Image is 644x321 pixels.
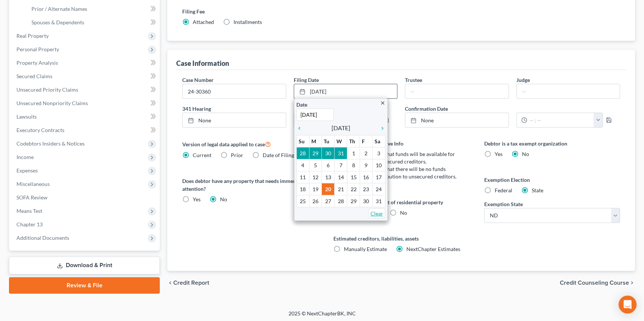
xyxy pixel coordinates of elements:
span: Executory Contracts [16,127,64,133]
a: Executory Contracts [10,123,160,137]
label: Statistical/Administrative Info [333,140,469,147]
span: Income [16,154,34,160]
span: Property Analysis [16,59,58,66]
th: Sa [372,135,385,147]
td: 1 [347,147,360,159]
label: Trustee [405,76,422,84]
span: [DATE] [332,123,350,132]
span: Expenses [16,167,38,174]
td: 31 [335,147,347,159]
td: 15 [347,171,360,183]
span: Means Test [16,208,42,214]
td: 22 [347,183,360,195]
label: Case Number [182,76,214,84]
a: Review & File [9,277,160,294]
td: 28 [296,147,309,159]
td: 2 [360,147,372,159]
td: 8 [347,159,360,171]
span: Yes [495,151,503,157]
td: 14 [335,171,347,183]
a: Secured Claims [10,70,160,83]
label: Debtor resides as tenant of residential property [333,198,469,206]
a: SOFA Review [10,191,160,204]
i: chevron_left [296,125,306,131]
span: Prior / Alternate Names [31,6,87,12]
span: Attached [193,19,214,25]
span: Federal [495,187,512,193]
td: 7 [335,159,347,171]
i: chevron_right [629,280,635,286]
a: Clear [369,208,385,218]
span: Personal Property [16,46,59,52]
td: 20 [322,183,335,195]
a: Lawsuits [10,110,160,123]
th: F [360,135,372,147]
div: Case Information [176,59,229,68]
td: 27 [322,195,335,207]
label: Date [296,101,307,108]
td: 23 [360,183,372,195]
td: 9 [360,159,372,171]
th: Su [296,135,309,147]
a: close [380,98,385,107]
td: 16 [360,171,372,183]
span: No [400,210,407,216]
span: Credit Report [173,280,209,286]
span: Spouses & Dependents [31,19,84,25]
i: chevron_left [167,280,173,286]
label: 341 Hearing [178,105,401,113]
td: 3 [372,147,385,159]
span: Unsecured Priority Claims [16,86,78,93]
a: Unsecured Nonpriority Claims [10,97,160,110]
label: Estimated creditors, liabilities, assets [333,235,469,242]
a: chevron_right [376,123,385,132]
td: 29 [309,147,322,159]
td: 29 [347,195,360,207]
td: 21 [335,183,347,195]
td: 17 [372,171,385,183]
td: 10 [372,159,385,171]
span: Debtor estimates that there will be no funds available for distribution to unsecured creditors. [344,166,457,180]
span: Codebtors Insiders & Notices [16,140,85,147]
label: Judge [516,76,530,84]
span: NextChapter Estimates [406,246,460,252]
td: 19 [309,183,322,195]
span: Prior [231,152,243,158]
span: Lawsuits [16,113,37,120]
span: Yes [193,196,201,202]
td: 31 [372,195,385,207]
td: 30 [322,147,335,159]
td: 12 [309,171,322,183]
a: [DATE] [294,84,397,98]
div: Open Intercom Messenger [619,296,637,314]
td: 13 [322,171,335,183]
a: Prior / Alternate Names [25,2,160,16]
th: Th [347,135,360,147]
label: Confirmation Date [401,105,624,113]
td: 25 [296,195,309,207]
td: 24 [372,183,385,195]
span: Date of Filing [263,152,294,158]
span: Manually Estimate [344,246,387,252]
span: Miscellaneous [16,181,50,187]
td: 30 [360,195,372,207]
td: 5 [309,159,322,171]
input: -- [517,84,620,98]
td: 18 [296,183,309,195]
input: -- [405,84,508,98]
a: Property Analysis [10,56,160,70]
span: Chapter 13 [16,221,43,227]
td: 11 [296,171,309,183]
span: Additional Documents [16,235,69,241]
span: Real Property [16,33,49,39]
label: Version of legal data applied to case [182,140,318,149]
label: Exemption State [484,200,523,208]
span: SOFA Review [16,194,48,201]
i: close [380,100,385,106]
button: Credit Counseling Course chevron_right [560,280,635,286]
th: Tu [322,135,335,147]
a: Download & Print [9,257,160,274]
span: Unsecured Nonpriority Claims [16,100,88,106]
label: Exemption Election [484,176,620,184]
span: Installments [234,19,262,25]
